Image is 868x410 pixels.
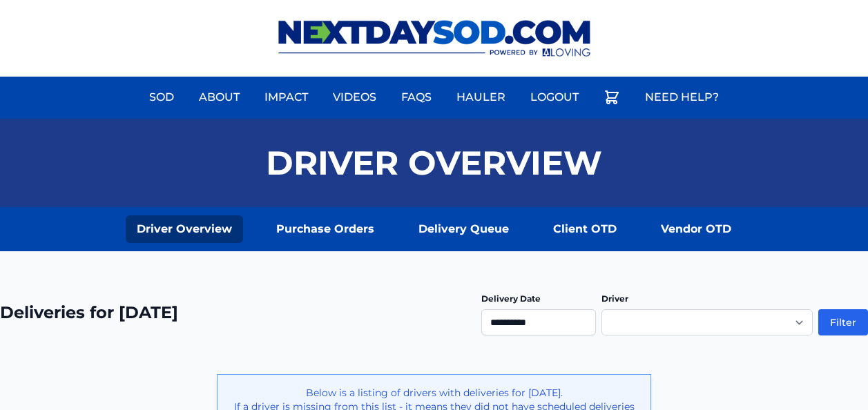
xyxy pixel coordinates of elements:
[325,81,385,114] a: Videos
[448,81,514,114] a: Hauler
[650,215,742,243] a: Vendor OTD
[407,215,520,243] a: Delivery Queue
[393,81,440,114] a: FAQs
[481,293,541,304] label: Delivery Date
[637,81,727,114] a: Need Help?
[266,146,602,179] h1: Driver Overview
[191,81,248,114] a: About
[522,81,587,114] a: Logout
[141,81,182,114] a: Sod
[818,309,868,335] button: Filter
[601,293,628,304] label: Driver
[256,81,316,114] a: Impact
[126,215,243,243] a: Driver Overview
[265,215,385,243] a: Purchase Orders
[542,215,628,243] a: Client OTD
